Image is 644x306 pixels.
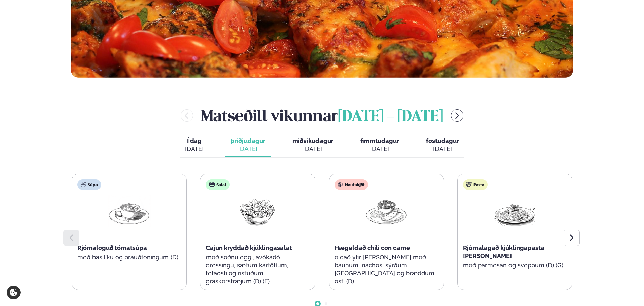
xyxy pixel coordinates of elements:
img: pasta.svg [466,182,472,187]
span: Go to slide 1 [316,302,319,305]
span: Rjómalagað kjúklingapasta [PERSON_NAME] [463,244,544,259]
div: [DATE] [360,145,399,153]
img: soup.svg [81,182,86,187]
div: [DATE] [292,145,333,153]
img: Salad.png [236,195,279,227]
span: Go to slide 2 [325,302,327,305]
div: [DATE] [426,145,459,153]
p: með basilíku og brauðteningum (D) [77,253,181,261]
span: Í dag [185,137,204,145]
div: Nautakjöt [335,179,368,190]
span: föstudagur [426,137,459,144]
div: [DATE] [231,145,265,153]
button: Í dag [DATE] [180,134,209,157]
span: fimmtudagur [360,137,399,144]
span: [DATE] - [DATE] [338,110,443,124]
img: beef.svg [338,182,343,187]
h2: Matseðill vikunnar [201,104,443,126]
span: þriðjudagur [231,137,265,144]
div: Pasta [463,179,488,190]
button: þriðjudagur [DATE] [225,134,271,157]
img: Spagetti.png [493,195,536,227]
p: með soðnu eggi, avókadó dressingu, sætum kartöflum, fetaosti og ristuðum graskersfræjum (D) (E) [206,253,309,286]
p: með parmesan og sveppum (D) (G) [463,261,567,269]
div: [DATE] [185,145,204,153]
button: menu-btn-right [451,109,463,122]
button: fimmtudagur [DATE] [355,134,405,157]
div: Salat [206,179,230,190]
p: eldað yfir [PERSON_NAME] með baunum, nachos, sýrðum [GEOGRAPHIC_DATA] og bræddum osti (D) [335,253,438,286]
span: Hægeldað chili con carne [335,244,410,251]
button: föstudagur [DATE] [421,134,464,157]
div: Súpa [77,179,101,190]
button: menu-btn-left [181,109,193,122]
img: salad.svg [209,182,215,187]
img: Soup.png [108,195,151,227]
span: miðvikudagur [292,137,333,144]
a: Cookie settings [7,286,21,299]
button: miðvikudagur [DATE] [287,134,339,157]
span: Rjómalöguð tómatsúpa [77,244,147,251]
img: Curry-Rice-Naan.png [365,195,408,227]
span: Cajun kryddað kjúklingasalat [206,244,292,251]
